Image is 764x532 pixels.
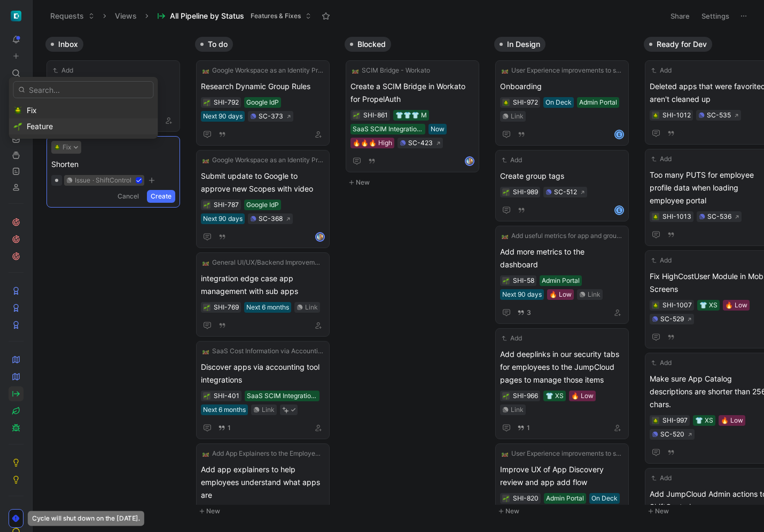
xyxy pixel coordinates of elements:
[28,511,144,526] div: Cycle will shut down on the [DATE].
[13,81,154,98] input: Search...
[27,106,37,115] span: Fix
[14,122,22,131] img: 🌱
[27,122,53,131] span: Feature
[14,106,22,115] img: 🪲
